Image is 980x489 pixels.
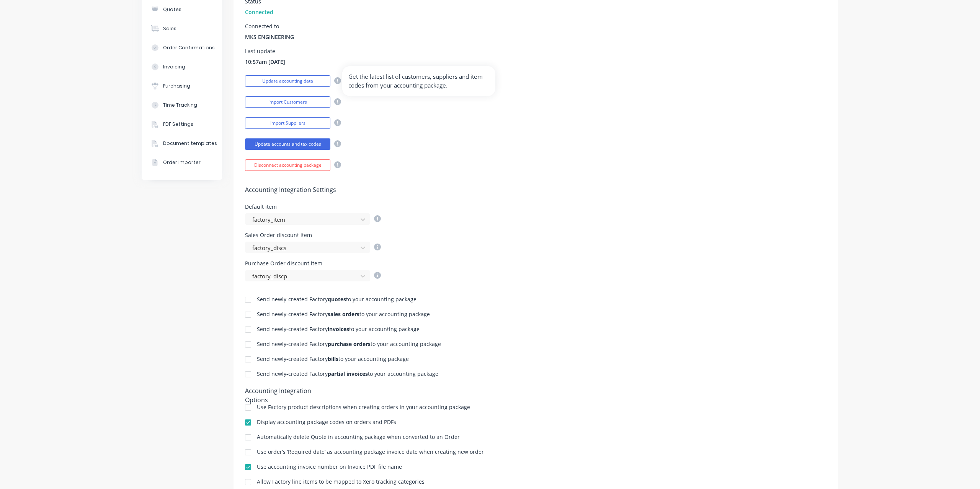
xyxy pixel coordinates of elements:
[257,327,420,332] div: Send newly-created Factory to your accounting package
[245,8,273,16] span: Connected
[257,371,438,377] div: Send newly-created Factory to your accounting package
[163,159,201,166] div: Order Importer
[142,19,222,38] button: Sales
[245,96,330,108] button: Import Customers
[328,296,346,303] b: quotes
[142,115,222,134] button: PDF Settings
[328,340,371,348] b: purchase orders
[257,356,409,362] div: Send newly-created Factory to your accounting package
[163,63,185,70] div: Invoicing
[245,58,285,66] span: 10:57am [DATE]
[163,140,217,147] div: Document templates
[245,204,381,210] div: Default item
[245,49,285,54] div: Last update
[142,96,222,115] button: Time Tracking
[257,434,460,440] div: Automatically delete Quote in accounting package when converted to an Order
[245,386,335,397] div: Accounting Integration Options
[142,57,222,76] button: Invoicing
[328,370,368,377] b: partial invoices
[257,405,470,410] div: Use Factory product descriptions when creating orders in your accounting package
[257,479,425,484] div: Allow Factory line items to be mapped to Xero tracking categories
[163,121,193,128] div: PDF Settings
[142,153,222,172] button: Order Importer
[163,25,176,32] div: Sales
[245,261,381,266] div: Purchase Order discount item
[245,75,330,87] button: Update accounting data
[328,325,349,333] b: invoices
[245,24,294,29] div: Connected to
[163,83,190,89] div: Purchasing
[328,355,338,362] b: bills
[257,419,396,425] div: Display accounting package codes on orders and PDFs
[142,134,222,153] button: Document templates
[245,186,827,193] h5: Accounting Integration Settings
[257,297,416,302] div: Send newly-created Factory to your accounting package
[257,312,430,317] div: Send newly-created Factory to your accounting package
[245,138,330,150] button: Update accounts and tax codes
[257,449,484,455] div: Use order’s ‘Required date’ as accounting package invoice date when creating new order
[142,76,222,96] button: Purchasing
[163,6,181,13] div: Quotes
[328,310,359,318] b: sales orders
[245,159,330,171] button: Disconnect accounting package
[245,232,381,238] div: Sales Order discount item
[163,44,215,51] div: Order Confirmations
[245,117,330,129] button: Import Suppliers
[245,33,294,41] span: MKS ENGINEERING
[257,341,441,347] div: Send newly-created Factory to your accounting package
[257,464,402,470] div: Use accounting invoice number on Invoice PDF file name
[163,102,197,109] div: Time Tracking
[142,38,222,57] button: Order Confirmations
